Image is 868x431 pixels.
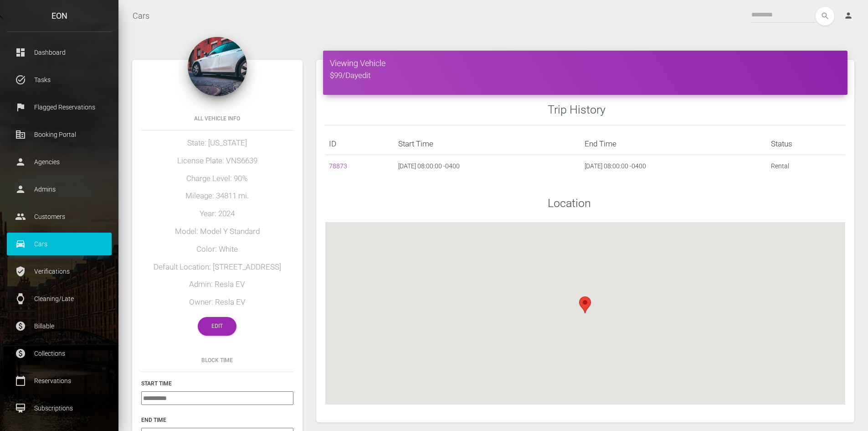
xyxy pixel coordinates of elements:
[141,173,293,184] h5: Charge Level: 90%
[7,68,112,91] a: task_alt Tasks
[141,138,293,149] h5: State: [US_STATE]
[14,265,105,278] p: Verifications
[330,57,841,69] h4: Viewing Vehicle
[141,416,293,424] h6: End Time
[14,237,105,251] p: Cars
[141,156,293,166] h5: License Plate: VNS6639
[581,155,767,177] td: [DATE] 08:00:00 -0400
[14,73,105,87] p: Tasks
[844,11,853,20] i: person
[7,178,112,201] a: person Admins
[7,369,112,392] a: calendar_today Reservations
[141,208,293,219] h5: Year: 2024
[14,182,105,196] p: Admins
[198,317,236,336] a: Edit
[7,315,112,338] a: paid Billable
[14,128,105,141] p: Booking Portal
[14,155,105,169] p: Agencies
[141,356,293,364] h6: Block Time
[581,133,767,155] th: End Time
[14,100,105,114] p: Flagged Reservations
[7,151,112,173] a: person Agencies
[14,292,105,306] p: Cleaning/Late
[7,397,112,420] a: card_membership Subscriptions
[767,133,845,155] th: Status
[14,319,105,333] p: Billable
[7,287,112,310] a: watch Cleaning/Late
[141,191,293,202] h5: Mileage: 34811 mi.
[358,71,370,80] a: edit
[14,374,105,388] p: Reservations
[14,46,105,59] p: Dashboard
[7,96,112,119] a: flag Flagged Reservations
[395,133,581,155] th: Start Time
[548,102,845,118] h3: Trip History
[188,37,247,96] img: 168.jpg
[141,297,293,308] h5: Owner: Resla EV
[141,114,293,123] h6: All Vehicle Info
[141,279,293,290] h5: Admin: Resla EV
[14,401,105,415] p: Subscriptions
[7,205,112,228] a: people Customers
[325,133,395,155] th: ID
[330,70,841,81] h5: $99/Day
[329,162,347,170] a: 78873
[837,7,861,25] a: person
[133,5,149,27] a: Cars
[141,226,293,237] h5: Model: Model Y Standard
[816,7,834,26] button: search
[767,155,845,177] td: Rental
[7,342,112,365] a: paid Collections
[141,379,293,388] h6: Start Time
[141,244,293,255] h5: Color: White
[7,233,112,255] a: drive_eta Cars
[7,260,112,283] a: verified_user Verifications
[7,41,112,64] a: dashboard Dashboard
[14,347,105,360] p: Collections
[395,155,581,177] td: [DATE] 08:00:00 -0400
[7,123,112,146] a: corporate_fare Booking Portal
[141,262,293,273] h5: Default Location: [STREET_ADDRESS]
[14,210,105,223] p: Customers
[548,195,845,211] h3: Location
